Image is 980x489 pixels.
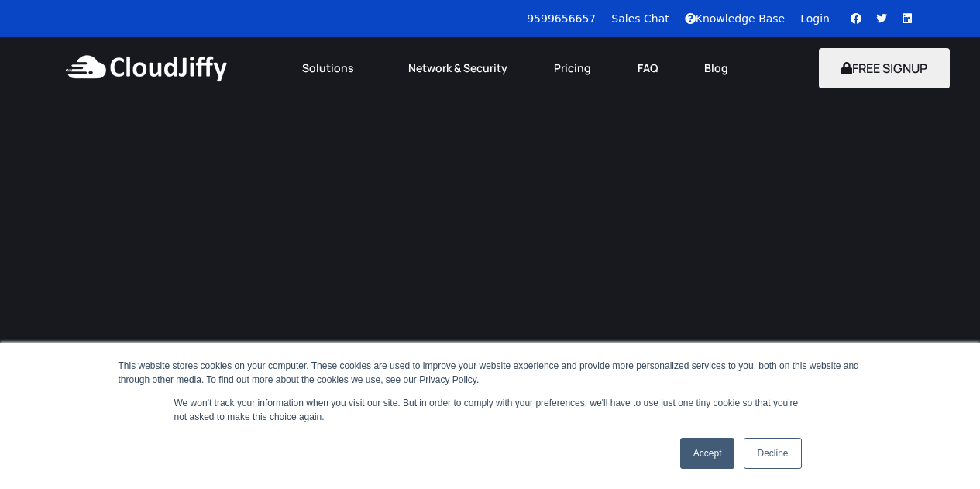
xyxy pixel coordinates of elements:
p: We won't track your information when you visit our site. But in order to comply with your prefere... [174,396,806,424]
a: Knowledge Base [685,12,786,25]
a: Accept [680,438,735,469]
a: 9599656657 [527,12,596,25]
a: Blog [681,51,751,85]
a: Sales Chat [611,12,669,25]
a: Solutions [279,51,385,85]
a: FREE SIGNUP [819,60,950,77]
a: FAQ [614,51,681,85]
a: Network & Security [385,51,531,85]
a: Login [800,12,830,25]
div: This website stores cookies on your computer. These cookies are used to improve your website expe... [119,359,862,387]
a: Pricing [531,51,614,85]
a: Decline [744,438,801,469]
button: FREE SIGNUP [819,48,950,88]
